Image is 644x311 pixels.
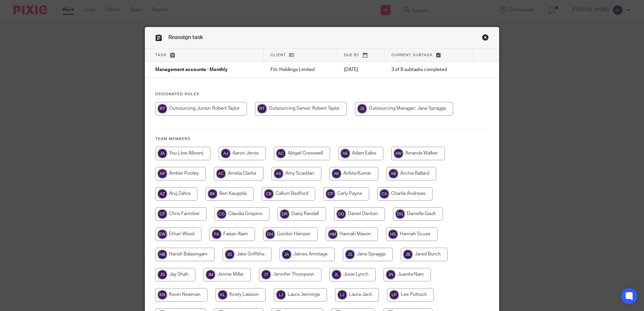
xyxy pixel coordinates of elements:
[155,68,228,72] span: Management accounts - Monthly
[270,53,286,57] span: Client
[385,62,473,78] td: 3 of 8 subtasks completed
[155,53,167,57] span: Task
[344,66,378,73] p: [DATE]
[482,34,489,43] a: Close this dialog window
[155,92,489,97] h4: Designated Roles
[344,53,359,57] span: Due by
[270,66,331,73] p: Fitr. Holdings Limited
[391,53,433,57] span: Current subtask
[155,136,489,142] h4: Team members
[168,35,203,40] span: Reassign task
